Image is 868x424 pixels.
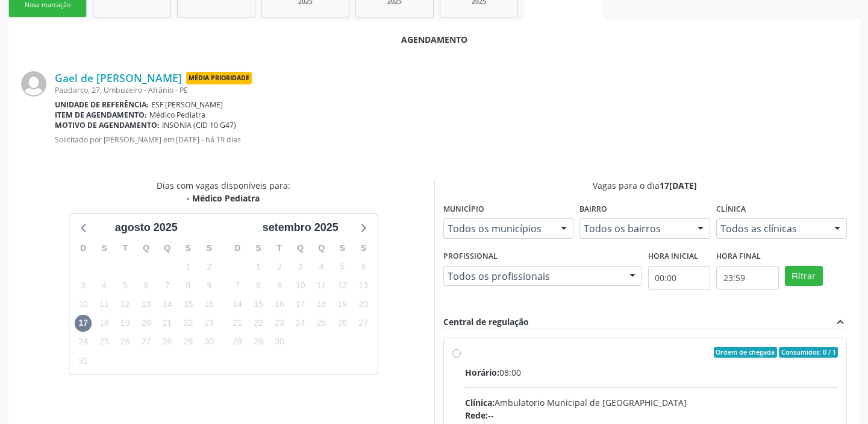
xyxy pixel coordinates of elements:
span: Todos os profissionais [448,270,617,282]
span: Médico Pediatra [149,110,205,120]
span: domingo, 7 de setembro de 2025 [229,277,246,294]
span: segunda-feira, 1 de setembro de 2025 [250,258,267,275]
span: quinta-feira, 4 de setembro de 2025 [313,258,330,275]
div: Vagas para o dia [443,179,848,192]
span: sexta-feira, 29 de agosto de 2025 [180,334,196,350]
span: quinta-feira, 21 de agosto de 2025 [159,315,176,332]
span: Ordem de chegada [714,347,777,358]
span: sexta-feira, 19 de setembro de 2025 [334,296,351,313]
span: domingo, 14 de setembro de 2025 [229,296,246,313]
div: - Médico Pediatra [157,192,290,204]
div: S [178,239,199,258]
span: Clínica: [465,397,495,408]
p: Solicitado por [PERSON_NAME] em [DATE] - há 19 dias [55,134,847,145]
span: terça-feira, 2 de setembro de 2025 [271,258,288,275]
div: agosto 2025 [110,220,183,236]
span: quinta-feira, 25 de setembro de 2025 [313,315,330,332]
span: terça-feira, 19 de agosto de 2025 [117,315,134,332]
span: quarta-feira, 13 de agosto de 2025 [138,296,155,313]
span: sexta-feira, 12 de setembro de 2025 [334,277,351,294]
span: quarta-feira, 10 de setembro de 2025 [292,277,309,294]
span: quarta-feira, 3 de setembro de 2025 [292,258,309,275]
b: Unidade de referência: [55,100,149,110]
span: Todos os municípios [448,223,549,235]
span: segunda-feira, 18 de agosto de 2025 [96,315,113,332]
i: expand_less [834,315,847,329]
span: quinta-feira, 28 de agosto de 2025 [159,334,176,350]
span: domingo, 3 de agosto de 2025 [75,277,92,294]
span: Horário: [465,367,499,378]
span: terça-feira, 26 de agosto de 2025 [117,334,134,350]
span: sábado, 6 de setembro de 2025 [355,258,372,275]
div: Q [311,239,332,258]
span: segunda-feira, 15 de setembro de 2025 [250,296,267,313]
span: sexta-feira, 8 de agosto de 2025 [180,277,196,294]
span: sexta-feira, 26 de setembro de 2025 [334,315,351,332]
label: Município [443,200,484,219]
span: Consumidos: 0 / 1 [779,347,838,358]
label: Profissional [443,247,498,266]
div: D [73,239,94,258]
span: quarta-feira, 20 de agosto de 2025 [138,315,155,332]
button: Filtrar [785,266,823,286]
span: quarta-feira, 27 de agosto de 2025 [138,334,155,350]
span: sábado, 13 de setembro de 2025 [355,277,372,294]
span: sábado, 9 de agosto de 2025 [201,277,217,294]
img: img [21,71,46,97]
div: S [94,239,115,258]
div: setembro 2025 [258,220,343,236]
div: Paudarco, 27, Umbuzeiro - Afrânio - PE [55,85,847,95]
div: Ambulatorio Municipal de [GEOGRAPHIC_DATA] [465,396,838,409]
span: sexta-feira, 1 de agosto de 2025 [180,258,196,275]
div: Q [136,239,157,258]
div: S [199,239,220,258]
span: quinta-feira, 18 de setembro de 2025 [313,296,330,313]
label: Bairro [579,200,607,219]
div: Nova marcação [17,1,78,10]
span: sexta-feira, 15 de agosto de 2025 [180,296,196,313]
label: Hora inicial [648,247,698,266]
label: Clínica [716,200,746,219]
span: Todos os bairros [584,223,685,235]
span: terça-feira, 23 de setembro de 2025 [271,315,288,332]
span: sábado, 23 de agosto de 2025 [201,315,217,332]
span: sexta-feira, 22 de agosto de 2025 [180,315,196,332]
div: 08:00 [465,366,838,379]
span: Todos as clínicas [720,223,822,235]
span: domingo, 17 de agosto de 2025 [75,315,92,332]
input: Selecione o horário [648,266,710,290]
span: terça-feira, 30 de setembro de 2025 [271,334,288,350]
span: terça-feira, 5 de agosto de 2025 [117,277,134,294]
span: terça-feira, 16 de setembro de 2025 [271,296,288,313]
b: Item de agendamento: [55,110,147,120]
span: sexta-feira, 5 de setembro de 2025 [334,258,351,275]
span: sábado, 2 de agosto de 2025 [201,258,217,275]
div: D [227,239,248,258]
span: quarta-feira, 6 de agosto de 2025 [138,277,155,294]
span: sábado, 27 de setembro de 2025 [355,315,372,332]
span: sábado, 16 de agosto de 2025 [201,296,217,313]
div: Agendamento [21,33,847,46]
span: sábado, 30 de agosto de 2025 [201,334,217,350]
span: domingo, 21 de setembro de 2025 [229,315,246,332]
span: terça-feira, 12 de agosto de 2025 [117,296,134,313]
div: -- [465,409,838,422]
span: domingo, 31 de agosto de 2025 [75,352,92,369]
span: INSONIA (CID 10 G47) [162,120,236,130]
span: segunda-feira, 25 de agosto de 2025 [96,334,113,350]
span: quinta-feira, 7 de agosto de 2025 [159,277,176,294]
div: S [332,239,353,258]
span: ESF [PERSON_NAME] [151,100,223,110]
span: 17[DATE] [660,180,697,191]
div: Q [290,239,311,258]
span: domingo, 10 de agosto de 2025 [75,296,92,313]
span: domingo, 28 de setembro de 2025 [229,334,246,350]
span: Rede: [465,410,488,421]
div: S [248,239,269,258]
span: quinta-feira, 11 de setembro de 2025 [313,277,330,294]
b: Motivo de agendamento: [55,120,160,130]
span: segunda-feira, 8 de setembro de 2025 [250,277,267,294]
label: Hora final [716,247,761,266]
input: Selecione o horário [716,266,778,290]
div: Central de regulação [443,315,529,329]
